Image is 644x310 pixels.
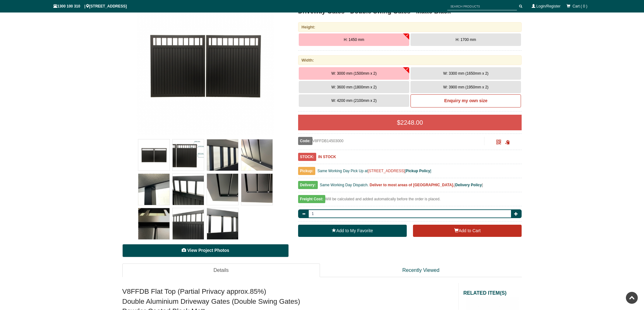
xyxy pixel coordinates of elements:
[331,85,376,89] span: W: 3600 mm (1800mm x 2)
[444,98,487,103] b: Enquiry my own size
[370,183,454,187] b: Deliver to most areas of [GEOGRAPHIC_DATA].
[456,37,476,42] span: H: 1700 mm
[299,67,409,80] button: W: 3000 mm (1500mm x 2)
[368,169,405,173] a: [STREET_ADDRESS]
[299,81,409,93] button: W: 3600 mm (1800mm x 2)
[519,143,644,288] iframe: LiveChat chat widget
[443,85,489,89] span: W: 3900 mm (1950mm x 2)
[173,139,204,171] img: V8FFDB - Flat Top (Partial Privacy approx.85%) - Double Aluminium Driveway Gates - Double Swing G...
[298,181,522,192] div: [ ]
[298,181,318,189] span: Delivery:
[496,141,501,145] a: Click to enlarge and scan to share.
[207,139,238,171] img: V8FFDB - Flat Top (Partial Privacy approx.85%) - Double Aluminium Driveway Gates - Double Swing G...
[122,244,289,257] a: View Project Photos
[447,2,517,10] input: SEARCH PRODUCTS
[241,139,273,171] img: V8FFDB - Flat Top (Partial Privacy approx.85%) - Double Aluminium Driveway Gates - Double Swing G...
[320,183,369,187] span: Same Working Day Dispatch.
[317,169,431,173] span: Same Working Day Pick Up at [ ]
[344,37,364,42] span: H: 1450 mm
[299,33,409,46] button: H: 1450 mm
[410,33,521,46] button: H: 1700 mm
[410,81,521,93] button: W: 3900 mm (1950mm x 2)
[298,22,522,32] div: Height:
[298,55,522,65] div: Width:
[410,94,521,107] a: Enquiry my own size
[320,263,522,277] a: Recently Viewed
[241,174,273,205] img: V8FFDB - Flat Top (Partial Privacy approx.85%) - Double Aluminium Driveway Gates - Double Swing G...
[318,155,336,159] b: IN STOCK
[173,174,204,205] img: V8FFDB - Flat Top (Partial Privacy approx.85%) - Double Aluminium Driveway Gates - Double Swing G...
[54,4,127,8] span: 1300 100 310 | [STREET_ADDRESS]
[455,183,482,187] a: Delivery Policy
[298,195,522,206] div: Will be calculated and added automatically before the order is placed.
[410,67,521,80] button: W: 3300 mm (1650mm x 2)
[536,4,560,8] a: Login/Register
[138,174,170,205] img: V8FFDB - Flat Top (Partial Privacy approx.85%) - Double Aluminium Driveway Gates - Double Swing G...
[463,290,522,297] h2: RELATED ITEM(S)
[331,98,376,103] span: W: 4200 mm (2100mm x 2)
[573,4,587,8] span: Cart ( 0 )
[298,137,484,145] div: V8FFDB14503000
[298,153,316,161] span: STOCK:
[299,94,409,107] button: W: 4200 mm (2100mm x 2)
[443,71,489,76] span: W: 3300 mm (1650mm x 2)
[298,115,522,130] div: $
[173,208,204,239] img: V8FFDB - Flat Top (Partial Privacy approx.85%) - Double Aluminium Driveway Gates - Double Swing G...
[298,167,315,175] span: Pickup:
[207,174,238,205] img: V8FFDB - Flat Top (Partial Privacy approx.85%) - Double Aluminium Driveway Gates - Double Swing G...
[298,225,407,237] a: Add to My Favorite
[406,169,430,173] a: Pickup Policy
[298,137,312,145] span: Code:
[187,248,229,253] span: View Project Photos
[122,263,320,277] a: Details
[331,71,376,76] span: W: 3000 mm (1500mm x 2)
[401,119,423,126] span: 2248.00
[413,225,522,237] button: Add to Cart
[207,208,238,239] img: V8FFDB - Flat Top (Partial Privacy approx.85%) - Double Aluminium Driveway Gates - Double Swing G...
[505,140,510,145] span: Click to copy the URL
[138,208,170,239] img: V8FFDB - Flat Top (Partial Privacy approx.85%) - Double Aluminium Driveway Gates - Double Swing G...
[298,195,325,203] span: Freight Cost:
[138,139,170,171] img: V8FFDB - Flat Top (Partial Privacy approx.85%) - Double Aluminium Driveway Gates - Double Swing G...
